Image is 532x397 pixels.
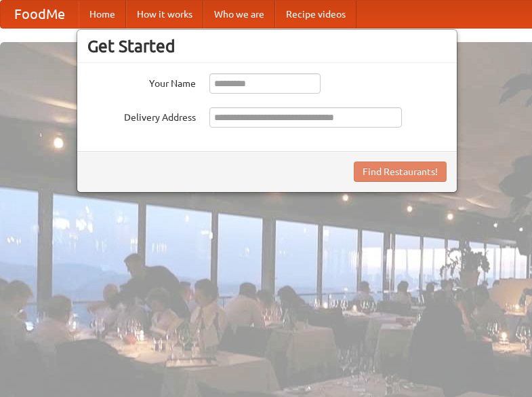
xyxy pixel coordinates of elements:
[354,162,447,182] button: Find Restaurants!
[275,1,356,28] a: Recipe videos
[87,73,196,90] label: Your Name
[126,1,203,28] a: How it works
[87,107,196,124] label: Delivery Address
[79,1,126,28] a: Home
[87,36,447,56] h3: Get Started
[1,1,79,28] a: FoodMe
[203,1,275,28] a: Who we are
